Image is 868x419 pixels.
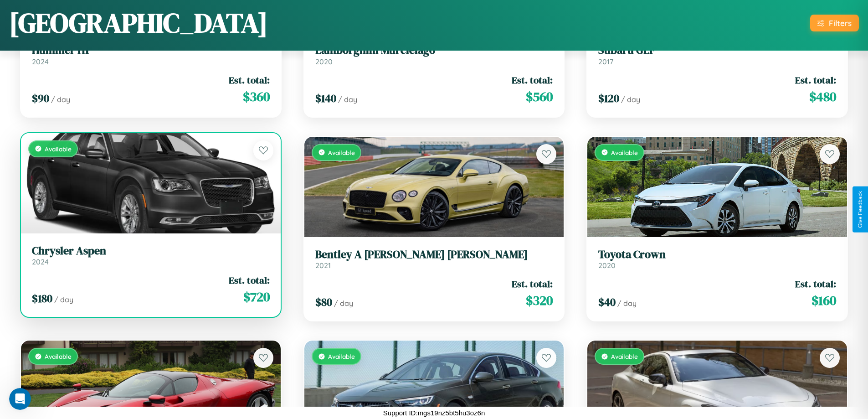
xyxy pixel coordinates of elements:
a: Subaru GLF2017 [598,44,836,66]
span: / day [334,299,353,308]
p: Support ID: mgs19nz5bt5hu3oz6n [383,407,485,419]
h3: Chrysler Aspen [32,244,270,258]
span: / day [617,299,637,308]
button: Filters [810,15,859,31]
span: $ 480 [809,88,836,106]
span: $ 320 [526,291,553,310]
span: Est. total: [795,73,836,87]
span: Available [45,145,72,153]
a: Toyota Crown2020 [598,248,836,270]
span: 2021 [315,261,331,270]
span: $ 360 [243,88,270,106]
span: 2017 [598,57,613,66]
div: Filters [829,18,852,28]
span: / day [54,295,73,304]
span: 2024 [32,57,49,66]
span: $ 720 [243,288,270,306]
iframe: Intercom live chat [9,388,31,410]
span: Available [611,149,638,156]
span: $ 160 [812,291,836,310]
span: Available [328,149,355,156]
span: / day [338,95,357,104]
span: $ 120 [598,91,619,106]
h3: Bentley A [PERSON_NAME] [PERSON_NAME] [315,248,553,261]
span: Est. total: [512,73,553,87]
span: $ 90 [32,91,49,106]
span: Est. total: [229,73,270,87]
span: Available [45,352,72,360]
span: Est. total: [512,277,553,290]
span: $ 560 [526,88,553,106]
a: Hummer H12024 [32,44,270,66]
h1: [GEOGRAPHIC_DATA] [9,4,268,41]
span: Est. total: [229,274,270,287]
span: $ 180 [32,291,52,306]
h3: Lamborghini Murcielago [315,44,553,57]
a: Bentley A [PERSON_NAME] [PERSON_NAME]2021 [315,248,553,270]
span: Available [328,352,355,360]
h3: Subaru GLF [598,44,836,57]
h3: Hummer H1 [32,44,270,57]
span: $ 140 [315,91,336,106]
span: 2020 [315,57,333,66]
span: Available [611,352,638,360]
span: Est. total: [795,277,836,290]
span: $ 80 [315,295,332,310]
h3: Toyota Crown [598,248,836,261]
div: Give Feedback [857,191,863,228]
span: / day [51,95,70,104]
a: Lamborghini Murcielago2020 [315,44,553,66]
span: 2020 [598,261,616,270]
a: Chrysler Aspen2024 [32,244,270,267]
span: $ 40 [598,295,616,310]
span: / day [621,95,640,104]
span: 2024 [32,257,49,266]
